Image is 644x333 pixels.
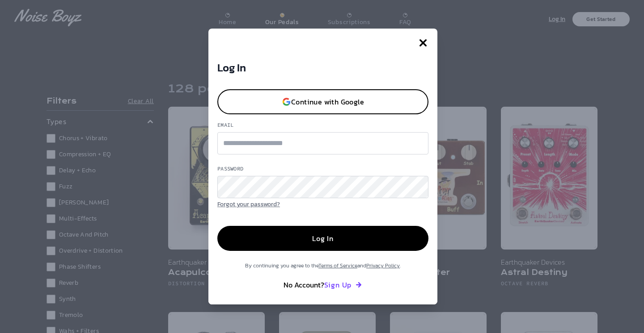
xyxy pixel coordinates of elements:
[324,279,363,290] button: Sign Up
[217,165,428,176] label: Password
[217,226,428,251] button: Log In
[217,262,428,271] p: By continuing you agree to the and .
[291,98,364,105] p: Continue with Google
[217,279,428,290] p: No Account?
[217,62,428,73] h3: Log In
[217,121,428,132] label: Email
[366,262,400,270] a: Privacy Policy
[217,200,280,210] button: Forgot your password?
[318,262,357,270] a: Terms of Service
[217,89,428,114] button: Continue with Google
